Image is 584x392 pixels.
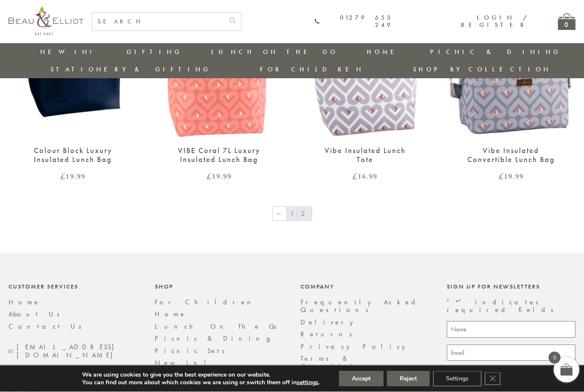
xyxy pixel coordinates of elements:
a: 0 [558,13,575,30]
input: Name [447,321,576,338]
bdi: 19.99 [498,171,524,181]
a: Shop by collection [413,65,551,74]
a: Terms & Conditions [301,354,386,371]
a: Page 1 [287,207,297,221]
img: logo [9,6,83,35]
a: 01279 653 249 [9,364,116,372]
a: Contact Us [9,322,87,331]
div: VIBE Coral 7L Luxury Insulated Lunch Bag [170,146,269,164]
a: Frequently Asked Questions [301,298,421,314]
span: Page 2 [298,207,312,221]
a: Picnic & Dining [430,47,561,56]
input: Email [447,345,576,361]
a: Home [155,309,186,318]
a: For Children [155,298,257,307]
a: Delivery [301,318,358,327]
a: Stationery & Gifting [50,65,211,74]
button: Close GDPR Cookie Banner [485,372,500,385]
button: Settings [433,371,481,386]
a: Lunch On The Go [211,47,338,56]
a: [EMAIL_ADDRESS][DOMAIN_NAME] [9,343,138,359]
a: Gifting [127,47,182,56]
bdi: 16.99 [352,171,378,181]
button: Accept [339,371,383,386]
a: Lunch On The Go [155,322,282,331]
div: Company [301,283,430,290]
div: Colour Block Luxury Insulated Lunch Bag [24,146,123,164]
input: SEARCH [92,13,224,30]
p: You can find out more about which cookies we are using or switch them off in . [82,379,320,386]
a: 01279 653 249 [314,14,393,29]
span: £ [60,171,66,181]
a: Home [367,47,401,56]
a: ← [273,207,286,221]
p: " " indicates required fields [447,298,576,314]
div: Vibe Insulated Convertible Lunch Bag [462,146,561,164]
a: Privacy Policy [301,342,410,351]
div: Sign up for newsletters [447,283,576,290]
bdi: 19.99 [206,171,232,181]
span: £ [498,171,504,181]
div: Shop [155,283,284,290]
a: Home [9,298,40,307]
span: 0 [549,352,560,364]
a: Picnic Sets [155,346,230,355]
span: £ [352,171,358,181]
span: £ [206,171,212,181]
bdi: 19.99 [60,171,86,181]
button: Reject [387,371,430,386]
div: Customer Services [9,283,138,290]
nav: Product Pagination [9,206,575,223]
a: Picnic & Dining [155,334,279,343]
a: Returns [301,330,358,339]
a: New in! [40,47,97,56]
p: We are using cookies to give you the best experience on our website. [82,371,320,379]
div: Vibe Insulated Lunch Tote [316,146,415,164]
a: For Children [260,65,364,74]
a: Login / Register [461,13,528,29]
a: About Us [9,309,65,318]
a: New in! [155,358,212,367]
button: settings [297,379,319,386]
